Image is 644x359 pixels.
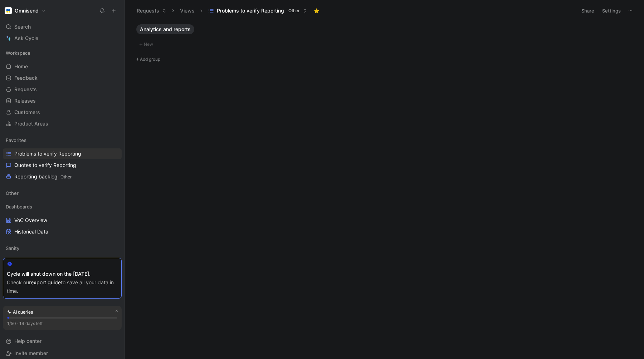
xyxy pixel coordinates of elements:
[578,6,597,16] button: Share
[14,86,37,93] span: Requests
[133,55,635,64] button: Add group
[136,24,194,34] button: Analytics and reports
[6,203,32,210] span: Dashboards
[3,135,122,146] div: Favorites
[60,174,72,179] span: Other
[3,33,122,44] a: Ask Cycle
[3,48,122,58] div: Workspace
[599,6,624,16] button: Settings
[3,201,122,237] div: DashboardsVoC OverviewHistorical Data
[3,243,122,256] div: Sanity
[31,279,61,285] a: export guide
[3,215,122,226] a: VoC Overview
[14,74,38,82] span: Feedback
[15,8,39,14] h1: Omnisend
[7,320,43,327] div: 1/50 · 14 days left
[6,137,26,144] span: Favorites
[6,245,19,252] span: Sanity
[3,21,122,32] div: Search
[3,95,122,106] a: Releases
[14,217,47,224] span: VoC Overview
[3,171,122,182] a: Reporting backlogOther
[3,348,122,359] div: Invite member
[140,26,191,33] span: Analytics and reports
[14,23,31,31] span: Search
[14,162,76,169] span: Quotes to verify Reporting
[14,120,48,127] span: Product Areas
[3,188,122,198] div: Other
[6,190,19,197] span: Other
[3,61,122,72] a: Home
[3,6,48,16] button: OmnisendOmnisend
[14,109,40,116] span: Customers
[3,188,122,201] div: Other
[14,150,81,157] span: Problems to verify Reporting
[6,49,30,56] span: Workspace
[14,63,28,70] span: Home
[5,7,12,14] img: Omnisend
[3,201,122,212] div: Dashboards
[3,226,122,237] a: Historical Data
[7,270,118,278] div: Cycle will shut down on the [DATE].
[14,338,42,344] span: Help center
[14,97,36,104] span: Releases
[3,73,122,83] a: Feedback
[14,228,48,235] span: Historical Data
[14,34,38,43] span: Ask Cycle
[14,350,48,356] span: Invite member
[288,7,300,14] span: Other
[7,309,33,316] div: AI queries
[177,5,198,16] button: Views
[14,173,72,181] span: Reporting backlog
[136,40,632,49] button: New
[133,24,635,49] div: Analytics and reportsNew
[205,5,310,16] button: Problems to verify ReportingOther
[217,7,284,14] span: Problems to verify Reporting
[7,278,118,295] div: Check our to save all your data in time.
[3,107,122,118] a: Customers
[3,160,122,171] a: Quotes to verify Reporting
[3,84,122,95] a: Requests
[133,5,170,16] button: Requests
[3,336,122,346] div: Help center
[3,118,122,129] a: Product Areas
[3,148,122,159] a: Problems to verify Reporting
[3,243,122,254] div: Sanity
